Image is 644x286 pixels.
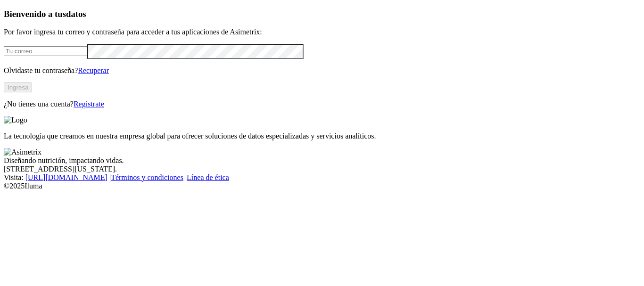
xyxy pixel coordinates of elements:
[4,46,87,56] input: Tu correo
[78,66,109,74] a: Recuperar
[111,173,183,181] a: Términos y condiciones
[4,82,32,92] button: Ingresa
[187,173,229,181] a: Línea de ética
[4,165,640,173] div: [STREET_ADDRESS][US_STATE].
[4,66,640,75] p: Olvidaste tu contraseña?
[4,116,27,124] img: Logo
[74,100,104,108] a: Regístrate
[25,173,107,181] a: [URL][DOMAIN_NAME]
[4,100,640,108] p: ¿No tienes una cuenta?
[4,173,640,182] div: Visita : | |
[4,148,41,156] img: Asimetrix
[4,9,640,19] h3: Bienvenido a tus
[4,28,640,36] p: Por favor ingresa tu correo y contraseña para acceder a tus aplicaciones de Asimetrix:
[66,9,86,19] span: datos
[4,156,640,165] div: Diseñando nutrición, impactando vidas.
[4,182,640,190] div: © 2025 Iluma
[4,132,640,140] p: La tecnología que creamos en nuestra empresa global para ofrecer soluciones de datos especializad...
